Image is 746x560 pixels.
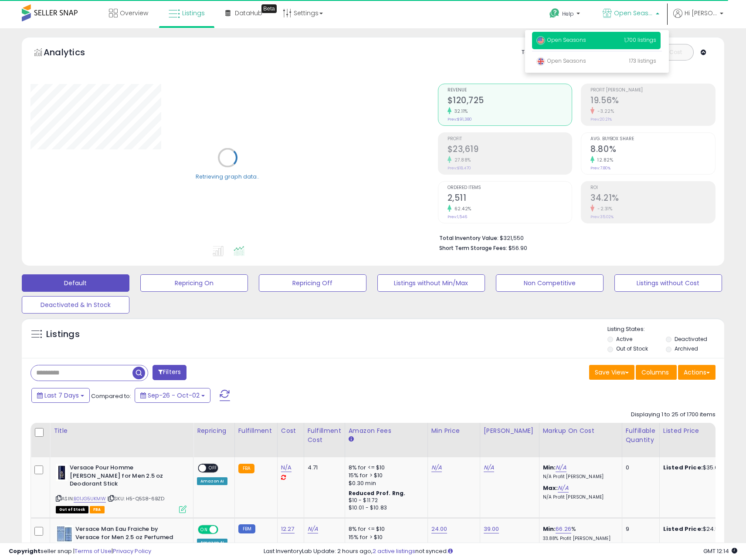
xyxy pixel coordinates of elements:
[484,525,499,533] a: 39.00
[624,36,656,44] span: 1,700 listings
[590,88,715,93] span: Profit [PERSON_NAME]
[631,411,715,419] div: Displaying 1 to 25 of 1700 items
[261,4,277,13] div: Tooltip anchor
[431,463,442,472] a: N/A
[543,1,589,28] a: Help
[349,435,354,443] small: Amazon Fees.
[614,274,722,292] button: Listings without Cost
[140,274,248,292] button: Repricing On
[590,214,614,219] small: Prev: 35.02%
[536,36,545,45] img: usa.png
[91,392,131,400] span: Compared to:
[543,525,615,541] div: %
[281,525,295,533] a: 12.27
[594,206,612,212] small: -2.31%
[197,477,227,485] div: Amazon AI
[663,464,736,472] div: $35.00
[636,365,677,380] button: Columns
[590,137,715,142] span: Avg. Buybox Share
[543,426,618,435] div: Markup on Cost
[56,506,88,513] span: All listings that are currently out of stock and unavailable for purchase on Amazon
[626,426,656,445] div: Fulfillable Quantity
[206,465,220,472] span: OFF
[678,365,715,380] button: Actions
[448,186,572,190] span: Ordered Items
[349,504,421,512] div: $10.01 - $10.83
[641,368,669,377] span: Columns
[196,172,259,180] div: Retrieving graph data..
[543,536,615,542] p: 33.88% Profit [PERSON_NAME]
[349,533,421,541] div: 15% for > $10
[235,9,262,17] span: DataHub
[558,484,568,493] a: N/A
[75,525,181,552] b: Versace Man Eau Fraiche by Versace for Men 2.5 oz Perfumed Deodorant Stick
[308,525,318,533] a: N/A
[448,144,572,156] h2: $23,619
[439,244,507,252] b: Short Term Storage Fees:
[496,274,604,292] button: Non Competitive
[113,547,151,555] a: Privacy Policy
[439,234,498,242] b: Total Inventory Value:
[539,423,622,457] th: The percentage added to the cost of goods (COGS) that forms the calculator for Min & Max prices.
[685,9,717,17] span: Hi [PERSON_NAME]
[75,547,112,555] a: Terms of Use
[182,9,205,17] span: Listings
[54,426,190,435] div: Title
[308,464,338,472] div: 4.71
[22,296,129,314] button: Deactivated & In Stock
[616,335,632,343] label: Active
[448,165,471,171] small: Prev: $18,470
[594,108,614,115] small: -3.22%
[663,525,736,533] div: $24.50
[9,547,151,556] div: seller snap | |
[373,547,415,555] a: 2 active listings
[31,388,90,403] button: Last 7 Days
[135,388,210,403] button: Sep-26 - Oct-02
[543,484,558,492] b: Max:
[543,525,556,533] b: Min:
[626,464,653,472] div: 0
[349,497,421,504] div: $10 - $11.72
[56,525,73,543] img: 514wojFlXHL._SL40_.jpg
[148,391,200,400] span: Sep-26 - Oct-02
[536,57,586,64] span: Open Seasons
[536,36,586,44] span: Open Seasons
[562,10,574,17] span: Help
[451,108,468,115] small: 32.11%
[44,391,79,400] span: Last 7 Days
[543,494,615,500] p: N/A Profit [PERSON_NAME]
[590,186,715,190] span: ROI
[590,193,715,205] h2: 34.21%
[675,335,707,343] label: Deactivated
[9,547,41,555] strong: Copyright
[281,463,292,472] a: N/A
[217,526,231,533] span: OFF
[448,95,572,107] h2: $120,725
[629,57,656,64] span: 173 listings
[439,232,709,243] li: $321,550
[543,474,615,480] p: N/A Profit [PERSON_NAME]
[590,144,715,156] h2: 8.80%
[349,472,421,479] div: 15% for > $10
[448,137,572,142] span: Profit
[22,274,129,292] button: Default
[349,525,421,533] div: 8% for <= $10
[264,547,737,556] div: Last InventoryLab Update: 2 hours ago, not synced.
[281,426,300,435] div: Cost
[431,525,448,533] a: 24.00
[703,547,737,555] span: 2025-10-10 12:14 GMT
[349,479,421,487] div: $0.30 min
[594,157,613,163] small: 12.82%
[536,57,545,66] img: uk.png
[590,117,612,122] small: Prev: 20.21%
[197,539,227,547] div: Amazon AI
[44,46,102,61] h5: Analytics
[448,117,472,122] small: Prev: $91,380
[120,9,148,17] span: Overview
[56,464,186,512] div: ASIN:
[448,88,572,93] span: Revenue
[56,464,68,481] img: 312XYxcc9OL._SL40_.jpg
[556,463,566,472] a: N/A
[70,464,176,490] b: Versace Pour Homme [PERSON_NAME] for Men 2.5 oz Deodorant Stick
[197,426,231,435] div: Repricing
